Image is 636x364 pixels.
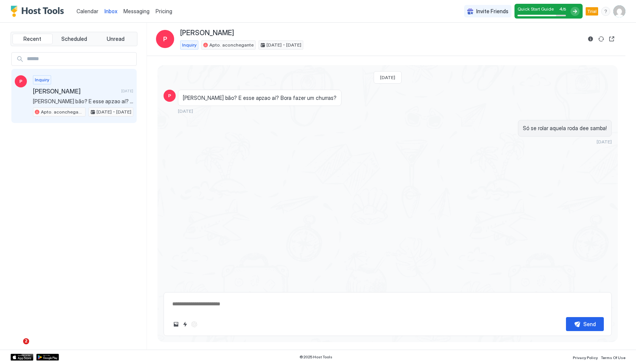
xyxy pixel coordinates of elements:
[613,5,625,17] div: User profile
[476,8,508,15] span: Invite Friends
[299,355,332,359] span: © 2025 Host Tools
[35,76,49,83] span: Inquiry
[601,355,625,360] span: Terms Of Use
[586,34,595,44] button: Reservation information
[121,89,133,93] span: [DATE]
[267,42,301,48] span: [DATE] - [DATE]
[95,34,136,44] button: Unread
[168,92,171,99] span: P
[171,320,181,329] button: Upload image
[104,7,117,15] a: Inbox
[12,34,53,44] button: Recent
[607,34,616,44] button: Open reservation
[11,354,33,361] a: App Store
[566,317,604,331] button: Send
[380,75,395,80] span: [DATE]
[61,36,87,42] span: Scheduled
[180,29,234,37] span: [PERSON_NAME]
[8,338,26,356] iframe: Intercom live chat
[123,8,150,14] span: Messaging
[19,78,22,85] span: P
[559,6,563,12] span: 4
[573,355,598,360] span: Privacy Policy
[601,7,610,16] div: menu
[24,53,136,65] input: Input Field
[76,8,98,14] span: Calendar
[563,7,566,12] span: / 5
[107,36,125,42] span: Unread
[209,42,254,48] span: Apto. aconchegante
[11,6,67,17] a: Host Tools Logo
[183,95,337,101] span: [PERSON_NAME] bão? E esse apzao aí? Bora fazer um churras?
[54,34,94,44] button: Scheduled
[523,125,607,132] span: Só se rolar aquela roda dee samba!
[33,98,133,105] span: [PERSON_NAME] bão? E esse apzao aí? Bora fazer um churras?
[597,34,606,44] button: Sync reservation
[182,42,196,48] span: Inquiry
[156,8,172,15] span: Pricing
[23,36,41,42] span: Recent
[583,320,596,328] div: Send
[33,87,118,95] span: [PERSON_NAME]
[178,108,193,114] span: [DATE]
[41,109,84,115] span: Apto. aconchegante
[104,8,117,14] span: Inbox
[518,6,554,12] span: Quick Start Guide
[601,353,625,361] a: Terms Of Use
[587,8,597,15] span: Trial
[573,353,598,361] a: Privacy Policy
[181,320,190,329] button: Quick reply
[123,7,150,15] a: Messaging
[597,139,612,145] span: [DATE]
[97,109,131,115] span: [DATE] - [DATE]
[163,34,167,44] span: P
[23,338,29,344] span: 2
[11,32,137,46] div: tab-group
[36,354,59,361] a: Google Play Store
[76,7,98,15] a: Calendar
